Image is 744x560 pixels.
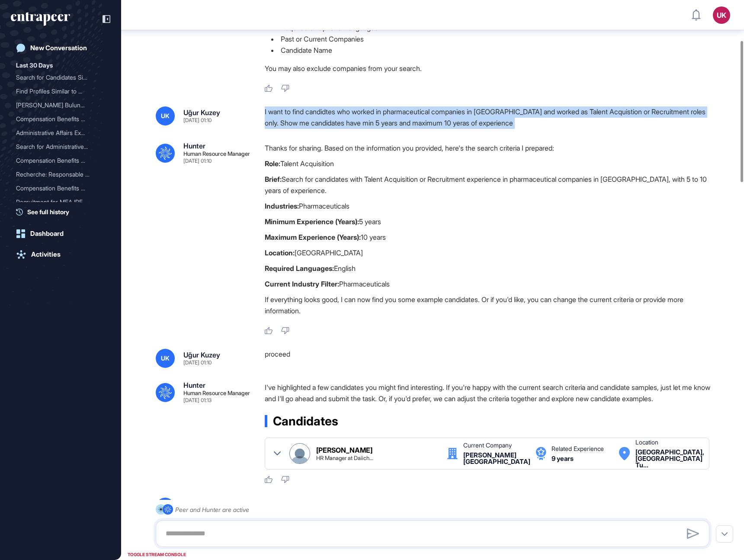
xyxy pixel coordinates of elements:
div: Human Resource Manager [183,151,250,157]
span: See full history [27,207,69,216]
a: See full history [16,207,110,216]
div: I want to find candidtes who worked in pharmaceutical companies in [GEOGRAPHIC_DATA] and worked a... [265,106,716,129]
div: Hunter [183,142,205,149]
strong: Brief: [265,175,282,183]
div: Search for Administrative... [16,140,98,154]
div: Find Profiles Similar to Feyza Dağıstan [16,84,105,98]
a: Dashboard [11,225,110,242]
div: New Conversation [30,44,87,52]
div: [DATE] 01:10 [183,118,212,123]
strong: Current Industry Filter: [265,280,339,288]
li: Past or Current Companies [265,33,716,45]
div: Hunter [183,382,205,389]
strong: Minimum Experience (Years): [265,217,359,226]
strong: Industries: [265,202,299,210]
div: [PERSON_NAME] [316,447,372,454]
p: You may also exclude companies from your search. [265,63,716,74]
p: Search for candidates with Talent Acquisition or Recruitment experience in pharmaceutical compani... [265,174,716,196]
div: Search for Candidates Similar to Luca Roero on LinkedIn [16,71,105,84]
p: English [265,263,716,274]
span: UK [161,113,170,119]
div: HR Manager at Daiichi Sankyo Turkey [316,455,373,461]
strong: Required Languages: [265,264,334,273]
div: Uğur Kuzey [183,351,220,358]
div: Uğur Kuzey [183,109,220,116]
p: Pharmaceuticals [265,278,716,290]
div: Search for Candidates Sim... [16,71,98,84]
div: show me candidates titles as "recruitment" or "talent acquistion" in current role. [265,498,716,517]
div: Activities [31,251,61,258]
p: Talent Acquisition [265,158,716,169]
div: Compensation Benefits Manager Role for MEA Region in Automotive and Manufacturing Industries [16,181,105,195]
div: Human Resource Manager [183,390,250,396]
div: Compensation Benefits Manager for MEA Region in Automotive and Manufacturing Sectors [16,112,105,126]
p: Thanks for sharing. Based on the information you provided, here's the search criteria I prepared: [265,142,716,154]
a: Activities [11,246,110,263]
img: Asiye Hazal Şeviş [290,444,310,463]
strong: Role: [265,159,280,168]
div: [DATE] 01:10 [183,158,212,164]
div: Recruitment for MEA IRF Regional Operations Excellence Manager at Stellantis [16,195,105,209]
strong: Location: [265,248,295,257]
a: New Conversation [11,39,110,57]
div: TOGGLE STREAM CONSOLE [125,549,188,560]
div: Find Profiles Similar to ... [16,84,98,98]
li: Candidate Name [265,45,716,56]
div: Location [635,439,658,445]
div: entrapeer-logo [11,12,70,26]
div: Peer and Hunter are active [175,504,249,515]
p: Pharmaceuticals [265,200,716,212]
div: [DATE] 01:13 [183,398,212,403]
div: Recruitment for MEA IRF R... [16,195,98,209]
div: Compensation Benefits Manager Search for MEA Region with C&B Program Design and Execution Skills ... [16,154,105,167]
div: Last 30 Days [16,60,53,71]
span: Candidates [273,415,338,427]
div: Recherche: Responsable Co... [16,167,98,181]
div: Administrative Affairs Ex... [16,126,98,140]
div: Compensation Benefits Man... [16,112,98,126]
div: Daiichi Sankyo Türkiye [463,452,530,465]
div: [PERSON_NAME] Bulunma... [16,98,98,112]
div: Recherche: Responsable Compensations et Avantages pour la région MEA avec compétences en Récompen... [16,167,105,181]
div: Search for Administrative Affairs Expert with 5 Years Experience in Automotive Sector in Istanbul [16,140,105,154]
div: Istanbul, Türkiye Turkey Turkey [635,449,704,468]
p: 10 years [265,232,716,243]
div: [DATE] 01:10 [183,360,212,365]
strong: Maximum Experience (Years): [265,233,361,241]
p: 5 years [265,216,716,227]
div: Related Experience [552,446,604,452]
div: 9 years [552,455,574,462]
p: I've highlighted a few candidates you might find interesting. If you're happy with the current se... [265,382,716,404]
button: UK [713,6,730,24]
div: Dashboard [30,230,64,238]
div: proceed [265,349,716,368]
p: If everything looks good, I can now find you some example candidates. Or if you'd like, you can c... [265,294,716,316]
p: [GEOGRAPHIC_DATA] [265,247,716,258]
span: UK [161,355,170,362]
div: Özgür Akaoğlu'nun Bulunması [16,98,105,112]
div: Current Company [463,442,512,448]
div: Compensation Benefits Man... [16,154,98,167]
div: Administrative Affairs Expert with 5 Years Experience in Automotive Sector, Istanbul [16,126,105,140]
div: Compensation Benefits Man... [16,181,98,195]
